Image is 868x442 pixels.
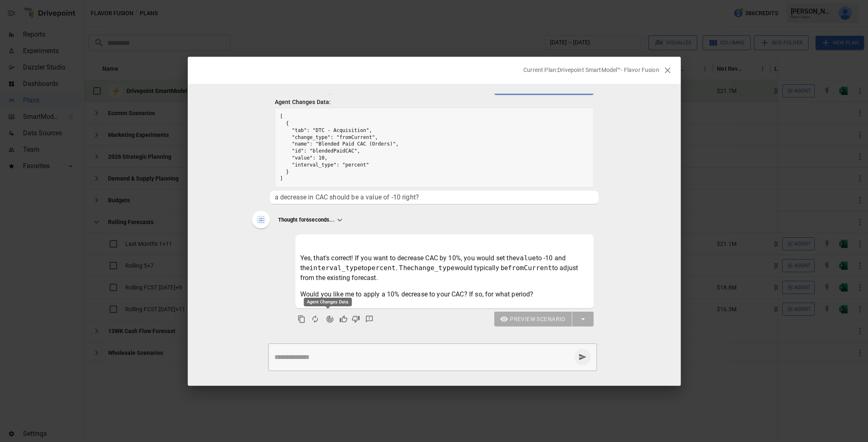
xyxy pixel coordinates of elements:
[308,312,322,326] button: Regenerate Response
[300,253,589,283] p: Yes, that's correct! If you want to decrease CAC by 10%, you would set the to -10 and the to . Th...
[516,254,536,262] code: value
[367,264,395,272] code: percent
[508,264,552,272] code: fromCurrent
[300,289,589,299] p: Would you like me to apply a 10% decrease to your CAC? If so, for what period?
[304,298,352,306] div: Agent Changes Data
[510,314,565,324] span: Preview Scenario
[309,264,361,272] code: interval_type
[410,264,455,272] code: change_type
[337,313,350,325] button: Good Response
[350,313,362,325] button: Bad Response
[295,313,308,325] button: Copy to clipboard
[523,66,659,74] p: Current Plan: Drivepoint SmartModel™- Flavor Fusion
[275,192,594,202] span: a decrease in CAC should be a value of -10 right?
[275,98,594,106] p: Agent Changes Data:
[362,312,377,326] button: Detailed Feedback
[255,214,267,225] img: Thinking
[322,312,337,326] button: Agent Changes Data
[494,312,572,326] button: Preview Scenario
[278,216,335,224] p: Thought for 6 seconds...
[275,108,593,187] pre: [ { "tab": "DTC - Acquisition", "change_type": "fromCurrent", "name": "Blended Paid CAC (Orders)"...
